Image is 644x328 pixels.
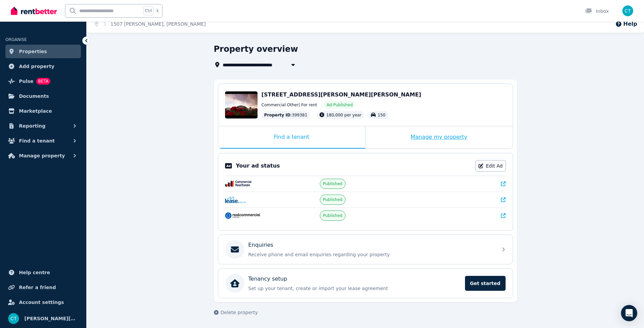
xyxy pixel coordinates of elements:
[218,269,513,298] a: Tenancy setupSet up your tenant, create or import your lease agreementGet started
[19,107,52,115] span: Marketplace
[327,102,353,108] span: Ad: Published
[218,235,513,264] a: EnquiriesReceive phone and email enquiries regarding your property
[5,104,81,118] a: Marketplace
[365,126,513,149] div: Manage my property
[262,91,421,98] span: [STREET_ADDRESS][PERSON_NAME][PERSON_NAME]
[323,197,342,202] span: Published
[19,92,49,100] span: Documents
[378,113,385,117] span: 150
[5,89,81,103] a: Documents
[225,196,246,203] img: Lease.com.au
[225,180,252,187] img: CommercialRealEstate.com.au
[248,241,273,249] p: Enquiries
[475,160,506,172] a: Edit Ad
[24,314,78,323] span: [PERSON_NAME][MEDICAL_DATA]
[143,6,154,15] span: Ctrl
[248,285,461,292] p: Set up your tenant, create or import your lease agreement
[264,112,291,118] span: Property ID
[11,6,57,16] img: RentBetter
[156,8,159,14] span: k
[615,20,637,28] button: Help
[262,111,310,119] div: : 399381
[214,44,298,54] h1: Property overview
[8,313,19,324] img: Claire Tao
[218,126,365,149] div: Find a tenant
[326,113,361,117] span: 180,000 per year
[621,305,637,321] div: Open Intercom Messenger
[5,37,27,42] span: ORGANISE
[19,47,47,56] span: Properties
[323,213,342,218] span: Published
[323,181,342,187] span: Published
[111,21,206,27] a: 1507 [PERSON_NAME], [PERSON_NAME]
[225,212,260,219] img: RealCommercial.com.au
[248,275,287,283] p: Tenancy setup
[5,74,81,88] a: PulseBETA
[19,77,34,85] span: Pulse
[248,251,493,258] p: Receive phone and email enquiries regarding your property
[5,60,81,73] a: Add property
[622,5,633,16] img: Claire Tao
[214,309,258,316] button: Delete property
[36,78,50,85] span: BETA
[262,102,317,108] span: Commercial Other | For rent
[19,152,65,160] span: Manage property
[87,15,214,33] nav: Breadcrumb
[5,266,81,279] a: Help centre
[221,309,258,316] span: Delete property
[585,8,609,15] div: Inbox
[19,298,64,306] span: Account settings
[19,283,56,291] span: Refer a friend
[19,137,55,145] span: Find a tenant
[236,162,280,170] p: Your ad status
[19,268,50,277] span: Help centre
[5,149,81,162] button: Manage property
[19,122,45,130] span: Reporting
[5,45,81,58] a: Properties
[5,119,81,133] button: Reporting
[5,134,81,148] button: Find a tenant
[465,276,506,291] span: Get started
[5,281,81,294] a: Refer a friend
[19,62,54,70] span: Add property
[5,296,81,309] a: Account settings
